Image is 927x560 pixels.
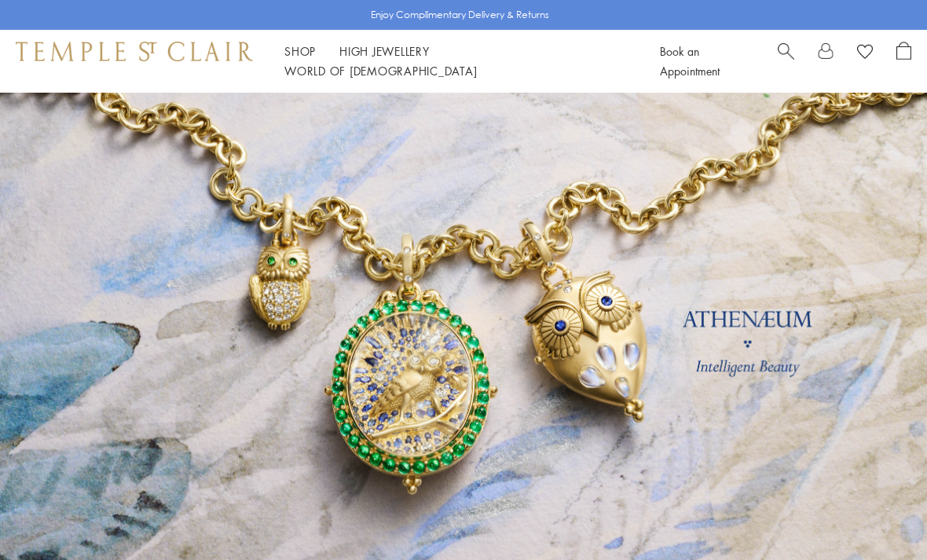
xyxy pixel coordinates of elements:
[896,42,911,81] a: Open Shopping Bag
[284,43,316,59] a: ShopShop
[339,43,430,59] a: High JewelleryHigh Jewellery
[284,42,625,81] nav: Main navigation
[660,43,720,79] a: Book an Appointment
[16,42,253,60] img: Temple St. Clair
[857,42,873,65] a: View Wishlist
[371,7,549,23] p: Enjoy Complimentary Delivery & Returns
[778,42,794,81] a: Search
[284,63,477,79] a: World of [DEMOGRAPHIC_DATA]World of [DEMOGRAPHIC_DATA]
